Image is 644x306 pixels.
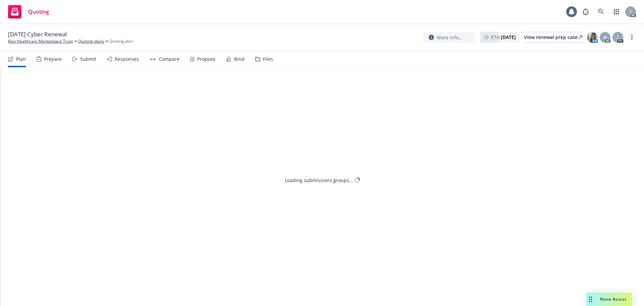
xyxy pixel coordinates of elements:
span: ETA : [491,34,516,41]
div: Responses [115,56,139,62]
a: Switch app [610,5,623,18]
a: View renewal prep case [524,32,582,43]
strong: [DATE] [501,34,516,40]
span: [DATE] Cyber Renewal [8,30,67,38]
div: Drag to move [586,293,595,306]
div: Prepare [44,56,62,62]
div: Submit [80,56,96,62]
a: Kavi Healthcare Marketplace Trust [8,38,73,44]
div: Loading submissions groups... [285,177,353,184]
span: Quoting plan [109,38,133,44]
a: Report a Bug [579,5,592,18]
a: Quoting [5,2,52,21]
span: Nova Assist [600,296,627,302]
div: Files [263,56,273,62]
img: photo [587,32,598,43]
button: More info... [423,32,475,43]
div: Compare [159,56,179,62]
span: H [603,34,607,41]
div: Bind [234,56,245,62]
div: Plan [16,56,26,62]
button: Nova Assist [586,293,632,306]
a: more [628,33,636,41]
span: Quoting [28,9,49,14]
a: Search [594,5,608,18]
span: More info... [437,34,463,41]
a: Quoting plans [78,38,104,44]
div: Propose [197,56,215,62]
